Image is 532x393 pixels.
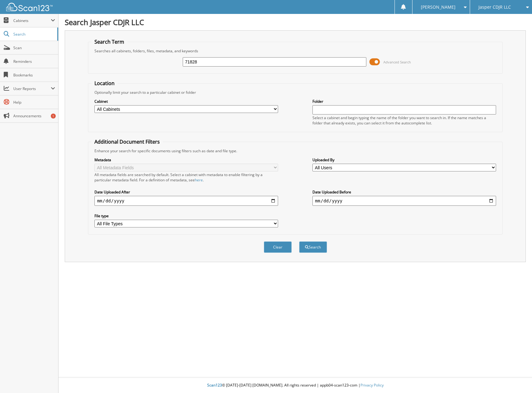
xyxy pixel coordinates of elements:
label: Folder [312,99,496,104]
span: Announcements [13,113,55,119]
label: Date Uploaded Before [312,189,496,195]
h1: Search Jasper CDJR LLC [65,17,526,27]
span: Search [13,32,54,37]
div: Enhance your search for specific documents using filters such as date and file type. [91,148,499,153]
span: Help [13,100,55,105]
button: Clear [264,241,292,253]
legend: Search Term [91,38,127,45]
a: Privacy Policy [360,382,384,388]
span: Reminders [13,59,55,64]
input: start [94,196,278,206]
input: end [312,196,496,206]
span: Cabinets [13,18,51,23]
label: Cabinet [94,99,278,104]
span: Advanced Search [383,60,411,64]
label: Date Uploaded After [94,189,278,195]
div: Searches all cabinets, folders, files, metadata, and keywords [91,48,499,54]
a: here [195,177,203,183]
span: Scan [13,45,55,50]
label: Uploaded By [312,157,496,162]
span: User Reports [13,86,51,91]
span: Bookmarks [13,72,55,78]
span: Scan123 [207,382,222,388]
legend: Location [91,80,118,87]
span: [PERSON_NAME] [421,5,456,9]
div: Select a cabinet and begin typing the name of the folder you want to search in. If the name match... [312,115,496,126]
span: Jasper CDJR LLC [478,5,511,9]
label: Metadata [94,157,278,162]
div: © [DATE]-[DATE] [DOMAIN_NAME]. All rights reserved | appb04-scan123-com | [59,378,532,393]
div: 1 [51,114,56,119]
img: scan123-logo-white.svg [6,3,53,11]
div: Optionally limit your search to a particular cabinet or folder [91,90,499,95]
div: All metadata fields are searched by default. Select a cabinet with metadata to enable filtering b... [94,172,278,183]
button: Search [299,241,327,253]
label: File type [94,213,278,218]
legend: Additional Document Filters [91,138,163,145]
